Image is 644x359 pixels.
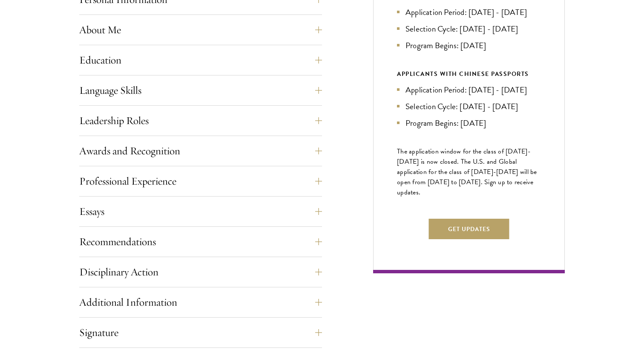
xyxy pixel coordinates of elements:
[79,232,322,252] button: Recommendations
[397,23,541,35] li: Selection Cycle: [DATE] - [DATE]
[79,110,322,131] button: Leadership Roles
[79,80,322,101] button: Language Skills
[79,201,322,222] button: Essays
[79,141,322,161] button: Awards and Recognition
[79,171,322,191] button: Professional Experience
[397,84,541,96] li: Application Period: [DATE] - [DATE]
[397,39,541,52] li: Program Begins: [DATE]
[79,262,322,282] button: Disciplinary Action
[397,100,541,113] li: Selection Cycle: [DATE] - [DATE]
[79,322,322,343] button: Signature
[397,146,537,197] span: The application window for the class of [DATE]-[DATE] is now closed. The U.S. and Global applicat...
[429,219,509,239] button: Get Updates
[79,50,322,70] button: Education
[397,6,541,18] li: Application Period: [DATE] - [DATE]
[397,117,541,129] li: Program Begins: [DATE]
[79,292,322,313] button: Additional Information
[79,20,322,40] button: About Me
[397,69,541,79] div: APPLICANTS WITH CHINESE PASSPORTS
